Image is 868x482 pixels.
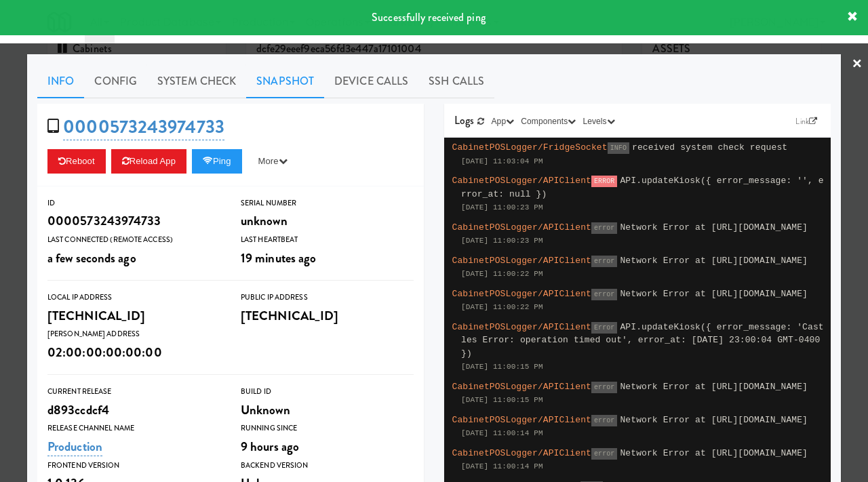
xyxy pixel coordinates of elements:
span: Network Error at [URL][DOMAIN_NAME] [620,256,808,266]
span: CabinetPOSLogger/APIClient [452,382,591,392]
span: [DATE] 11:00:15 PM [461,363,543,371]
span: received system check request [632,142,787,153]
span: [DATE] 11:00:22 PM [461,303,543,311]
span: a few seconds ago [47,249,136,267]
span: 9 hours ago [241,437,299,456]
div: Build Id [241,385,414,399]
a: Snapshot [246,64,324,98]
div: Release Channel Name [47,422,220,435]
button: Levels [579,115,618,128]
span: API.updateKiosk({ error_message: 'Castles Error: operation timed out', error_at: [DATE] 23:00:04 ... [461,322,824,359]
span: API.updateKiosk({ error_message: '', error_at: null }) [461,176,824,199]
a: Production [47,437,102,456]
a: 0000573243974733 [63,114,224,140]
div: Public IP Address [241,291,414,304]
span: CabinetPOSLogger/APIClient [452,176,591,186]
div: Frontend Version [47,459,220,473]
a: × [852,43,863,85]
span: Error [591,322,618,334]
span: ERROR [591,176,618,187]
div: Serial Number [241,197,414,210]
span: error [591,448,618,460]
span: Successfully received ping [372,9,486,25]
div: Backend Version [241,459,414,473]
a: Device Calls [324,64,418,98]
div: Local IP Address [47,291,220,304]
div: [TECHNICAL_ID] [241,304,414,327]
span: [DATE] 11:00:23 PM [461,203,543,212]
a: Link [792,115,821,128]
span: CabinetPOSLogger/APIClient [452,415,591,425]
div: [TECHNICAL_ID] [47,304,220,327]
span: error [591,289,618,300]
a: Config [84,64,147,98]
div: Unknown [241,399,414,422]
span: 19 minutes ago [241,249,316,267]
div: [PERSON_NAME] Address [47,327,220,341]
span: Network Error at [URL][DOMAIN_NAME] [620,415,808,425]
a: SSH Calls [418,64,494,98]
div: Current Release [47,385,220,399]
span: CabinetPOSLogger/APIClient [452,289,591,299]
button: Components [517,115,579,128]
span: [DATE] 11:00:14 PM [461,462,543,470]
span: CabinetPOSLogger/FridgeSocket [452,142,608,153]
span: Network Error at [URL][DOMAIN_NAME] [620,222,808,233]
span: [DATE] 11:00:22 PM [461,270,543,278]
span: Network Error at [URL][DOMAIN_NAME] [620,289,808,299]
div: 0000573243974733 [47,209,220,233]
span: error [591,222,618,234]
span: [DATE] 11:00:14 PM [461,429,543,437]
div: Last Connected (Remote Access) [47,233,220,247]
span: INFO [608,142,629,154]
a: Info [37,64,84,98]
span: error [591,256,618,267]
span: Network Error at [URL][DOMAIN_NAME] [620,382,808,392]
span: [DATE] 11:00:23 PM [461,237,543,245]
button: Reload App [111,149,186,174]
span: error [591,382,618,393]
span: [DATE] 11:03:04 PM [461,157,543,165]
span: CabinetPOSLogger/APIClient [452,322,591,332]
div: Last Heartbeat [241,233,414,247]
button: Ping [192,149,242,174]
button: More [248,149,298,174]
div: ID [47,197,220,210]
span: [DATE] 11:00:15 PM [461,396,543,404]
div: Running Since [241,422,414,435]
div: d893ccdcf4 [47,399,220,422]
div: unknown [241,209,414,233]
span: Network Error at [URL][DOMAIN_NAME] [620,448,808,458]
button: App [488,115,518,128]
span: CabinetPOSLogger/APIClient [452,448,591,458]
span: Logs [454,113,474,128]
button: Reboot [47,149,106,174]
span: error [591,415,618,426]
div: 02:00:00:00:00:00 [47,341,220,364]
span: CabinetPOSLogger/APIClient [452,222,591,233]
span: CabinetPOSLogger/APIClient [452,256,591,266]
a: System Check [147,64,246,98]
